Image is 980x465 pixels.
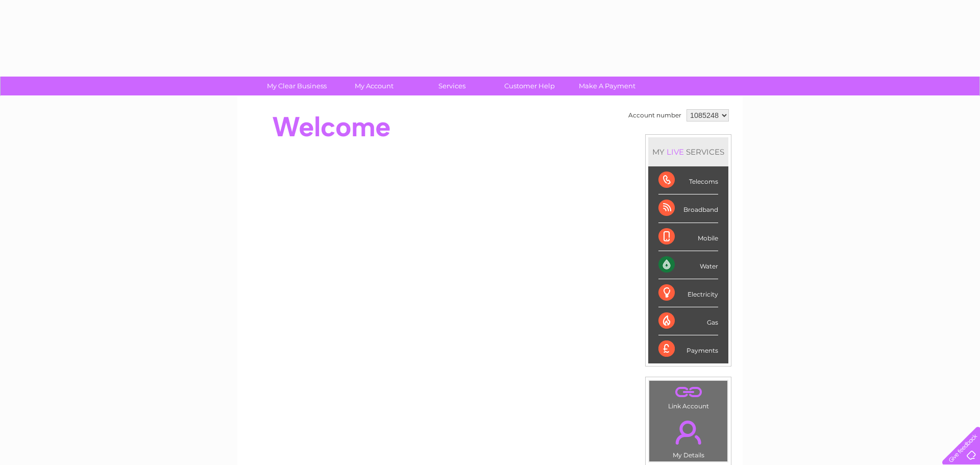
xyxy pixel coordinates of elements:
[652,383,725,401] a: .
[565,77,649,95] a: Make A Payment
[658,279,718,307] div: Electricity
[658,307,718,335] div: Gas
[649,412,728,462] td: My Details
[658,194,718,223] div: Broadband
[658,223,718,251] div: Mobile
[332,77,416,95] a: My Account
[648,137,728,166] div: MY SERVICES
[652,414,725,450] a: .
[665,147,686,157] div: LIVE
[626,107,684,124] td: Account number
[255,77,339,95] a: My Clear Business
[410,77,494,95] a: Services
[658,335,718,363] div: Payments
[649,380,728,412] td: Link Account
[658,251,718,279] div: Water
[658,166,718,194] div: Telecoms
[487,77,572,95] a: Customer Help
